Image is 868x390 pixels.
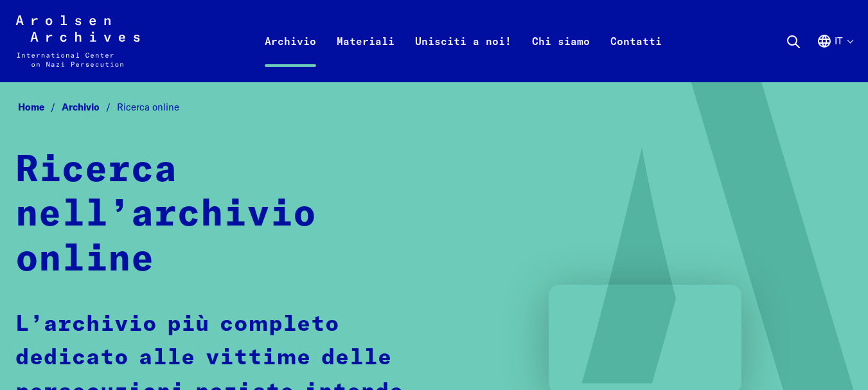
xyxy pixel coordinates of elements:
strong: Ricerca nell’archivio online [15,152,316,278]
a: Materiali [326,31,405,82]
nav: Breadcrumb [15,98,853,117]
a: Contatti [600,31,672,82]
a: Unisciti a noi! [405,31,522,82]
a: Chi siamo [522,31,600,82]
nav: Primaria [254,15,672,67]
a: Home [18,101,62,113]
button: Italiano, selezione lingua [817,33,853,80]
a: Archivio [254,31,326,82]
span: Ricerca online [117,101,179,113]
a: Archivio [62,101,117,113]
